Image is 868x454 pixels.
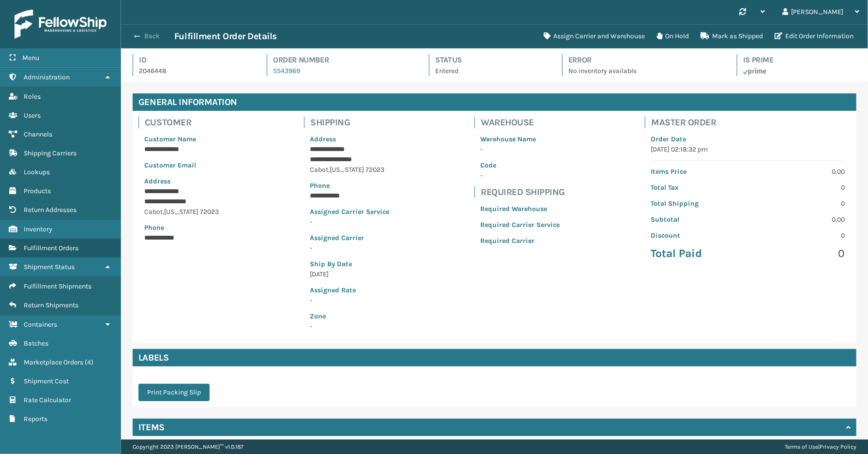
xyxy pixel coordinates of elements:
span: Return Shipments [24,301,78,309]
span: Shipping Carriers [24,149,76,157]
p: - [480,170,560,181]
span: Reports [24,415,47,423]
h4: Id [139,54,249,66]
img: logo [15,10,107,39]
span: Roles [24,92,41,101]
p: - [480,144,560,154]
p: Assigned Carrier [310,233,389,243]
h4: Is Prime [743,54,856,66]
p: Ship By Date [310,259,389,269]
h4: Items [138,422,165,433]
span: , [328,166,330,174]
a: Terms of Use [785,443,818,450]
p: 0 [754,182,845,193]
p: Copyright 2023 [PERSON_NAME]™ v 1.0.187 [133,439,244,454]
span: Channels [24,130,52,138]
i: Mark as Shipped [700,32,709,39]
p: 2046448 [139,66,249,76]
h4: Required Shipping [481,186,565,198]
button: Assign Carrier and Warehouse [538,27,651,46]
p: [DATE] [310,269,389,279]
i: Assign Carrier and Warehouse [544,32,550,39]
p: Phone [144,223,219,233]
p: Required Warehouse [480,204,560,214]
p: Total Tax [651,182,742,193]
p: Customer Name [144,134,219,144]
p: Order Date [651,134,845,144]
span: Return Addresses [24,206,76,214]
span: Products [24,187,51,195]
span: Fulfillment Orders [24,244,78,252]
p: Warehouse Name [480,134,560,144]
h4: Warehouse [481,117,565,128]
h4: Labels [133,349,856,366]
p: - [310,295,389,305]
span: Fulfillment Shipments [24,282,91,290]
span: Cabot [310,166,328,174]
p: Items Price [651,166,742,177]
p: [DATE] 02:18:32 pm [651,144,845,154]
p: 0.00 [754,214,845,225]
a: SS43969 [273,67,300,75]
h4: General Information [133,93,856,111]
span: Cabot [144,208,163,216]
h4: Order Number [273,54,411,66]
span: Shipment Cost [24,377,69,385]
span: [US_STATE] [164,208,198,216]
span: Containers [24,320,57,329]
a: Privacy Policy [820,443,856,450]
button: Back [130,32,174,41]
button: Print Packing Slip [138,384,210,401]
p: 0 [754,246,845,261]
p: No inventory available [568,66,719,76]
span: [US_STATE] [330,166,364,174]
p: Entered [435,66,545,76]
span: Menu [22,54,39,62]
p: Required Carrier Service [480,220,560,230]
button: Edit Order Information [769,27,859,46]
h4: Shipping [310,117,395,128]
button: Mark as Shipped [695,27,769,46]
p: Phone [310,181,389,191]
span: Address [310,135,336,143]
p: Total Paid [651,246,742,261]
p: 0 [754,198,845,209]
p: - [310,243,389,253]
h4: Customer [145,117,225,128]
p: Assigned Rate [310,285,389,295]
p: Required Carrier [480,236,560,246]
p: - [310,217,389,227]
span: ( 4 ) [85,358,93,366]
p: Code [480,160,560,170]
div: | [785,439,856,454]
p: Discount [651,230,742,241]
p: 0.00 [754,166,845,177]
p: Total Shipping [651,198,742,209]
span: 72023 [200,208,219,216]
span: Rate Calculator [24,396,71,404]
h3: Fulfillment Order Details [174,30,277,42]
span: Batches [24,339,48,348]
span: Users [24,111,41,120]
h4: Master Order [651,117,851,128]
p: Assigned Carrier Service [310,207,389,217]
span: - [310,311,389,331]
p: 0 [754,230,845,241]
button: On Hold [651,27,695,46]
span: Address [144,177,170,185]
span: Inventory [24,225,52,233]
i: On Hold [656,32,662,39]
p: Subtotal [651,214,742,225]
span: Shipment Status [24,263,75,271]
span: , [163,208,164,216]
span: 72023 [365,166,384,174]
span: Marketplace Orders [24,358,83,366]
h4: Status [435,54,545,66]
span: Administration [24,73,70,81]
i: Edit [775,32,782,39]
span: Lookups [24,168,50,176]
p: Zone [310,311,389,321]
h4: Error [568,54,719,66]
p: Customer Email [144,160,219,170]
